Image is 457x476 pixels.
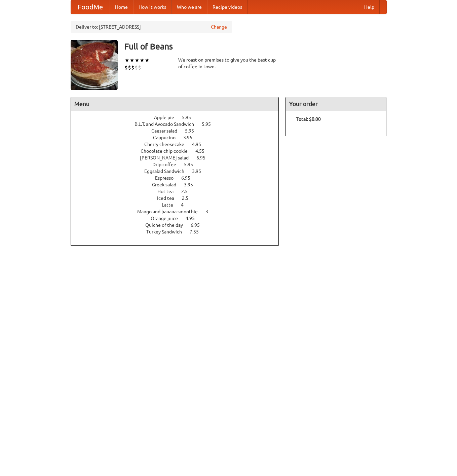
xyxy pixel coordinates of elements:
span: Greek salad [152,182,183,187]
div: We roast on premises to give you the best cup of coffee in town. [178,57,279,70]
span: 4.95 [192,142,208,147]
span: Apple pie [154,115,181,120]
span: Latte [162,202,180,208]
li: $ [138,64,141,71]
a: How it works [133,0,172,14]
span: Iced tea [157,195,181,201]
span: Chocolate chip cookie [141,148,194,154]
span: 4 [181,202,190,208]
span: 5.95 [185,128,201,134]
a: Eggsalad Sandwich 3.95 [144,169,214,174]
span: Orange juice [151,216,185,221]
span: 3.95 [184,182,200,187]
li: ★ [140,57,145,64]
h4: Your order [286,97,386,111]
li: $ [131,64,135,71]
span: Cherry cheesecake [144,142,191,147]
a: Mango and banana smoothie 3 [137,209,221,214]
span: 3 [205,209,215,214]
li: $ [128,64,131,71]
a: Home [110,0,133,14]
span: Quiche of the day [145,222,190,228]
a: Apple pie 5.95 [154,115,203,120]
span: 2.5 [181,189,194,194]
li: $ [135,64,138,71]
span: B.L.T. and Avocado Sandwich [135,121,201,127]
span: Espresso [155,175,180,181]
a: B.L.T. and Avocado Sandwich 5.95 [135,121,223,127]
li: ★ [129,57,135,64]
a: Change [211,24,227,30]
span: Hot tea [157,189,180,194]
a: Quiche of the day 6.95 [145,222,212,228]
a: Caesar salad 5.95 [151,128,206,134]
b: Total: $0.00 [296,116,321,122]
span: 4.55 [195,148,211,154]
span: 4.95 [186,216,201,221]
a: Iced tea 2.5 [157,195,201,201]
li: ★ [145,57,150,64]
a: Greek salad 3.95 [152,182,205,187]
span: Turkey Sandwich [146,229,189,234]
span: 7.55 [190,229,205,234]
span: 2.5 [182,195,195,201]
span: Caesar salad [151,128,184,134]
a: Latte 4 [162,202,196,208]
span: 6.95 [181,175,197,181]
span: 5.95 [202,121,218,127]
h3: Full of Beans [124,40,387,53]
a: Who we are [172,0,207,14]
span: Eggsalad Sandwich [144,169,191,174]
a: Espresso 6.95 [155,175,203,181]
span: Mango and banana smoothie [137,209,204,214]
span: 6.95 [191,222,206,228]
a: Help [359,0,380,14]
a: Recipe videos [207,0,247,14]
img: angular.jpg [71,40,118,90]
li: ★ [135,57,140,64]
li: $ [124,64,128,71]
a: [PERSON_NAME] salad 6.95 [140,155,218,160]
div: Deliver to: [STREET_ADDRESS] [71,21,232,33]
span: Cappucino [153,135,182,140]
span: 5.95 [182,115,198,120]
a: Orange juice 4.95 [151,216,207,221]
span: 3.95 [192,169,208,174]
a: Chocolate chip cookie 4.55 [141,148,217,154]
span: 6.95 [196,155,212,160]
a: Cappucino 3.95 [153,135,205,140]
a: Hot tea 2.5 [157,189,200,194]
span: 5.95 [184,162,200,167]
a: FoodMe [71,0,110,14]
span: Drip coffee [152,162,183,167]
span: 3.95 [183,135,199,140]
a: Cherry cheesecake 4.95 [144,142,214,147]
a: Drip coffee 5.95 [152,162,205,167]
li: ★ [124,57,129,64]
a: Turkey Sandwich 7.55 [146,229,211,234]
span: [PERSON_NAME] salad [140,155,195,160]
h4: Menu [71,97,279,111]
